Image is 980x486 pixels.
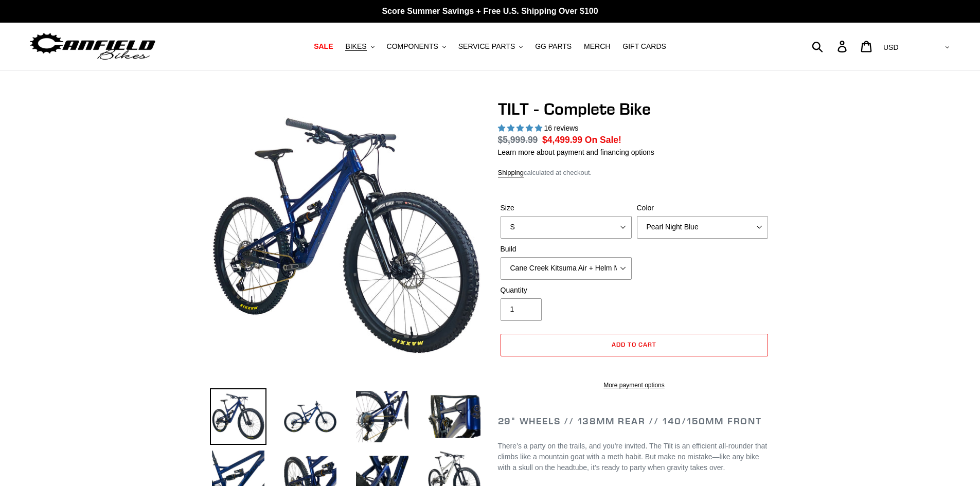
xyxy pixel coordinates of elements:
a: MERCH [579,40,615,53]
span: $4,499.99 [542,135,582,145]
button: Add to cart [501,334,768,356]
label: Color [637,203,768,213]
a: Shipping [498,169,524,177]
div: calculated at checkout. [498,168,771,178]
span: 16 reviews [544,124,578,132]
input: Search [817,35,844,58]
label: Build [501,244,632,255]
a: Learn more about payment and financing options [498,148,654,156]
span: SALE [314,42,333,51]
a: GIFT CARDS [617,40,671,53]
a: More payment options [501,381,768,390]
span: On Sale! [585,133,621,147]
button: BIKES [340,40,379,53]
img: Load image into Gallery viewer, TILT - Complete Bike [426,388,483,445]
a: SALE [309,40,338,53]
img: Load image into Gallery viewer, TILT - Complete Bike [354,388,411,445]
label: Quantity [501,285,632,296]
span: GG PARTS [535,42,572,51]
span: COMPONENTS [387,42,438,51]
span: MERCH [584,42,610,51]
span: Add to cart [612,340,656,348]
a: GG PARTS [530,40,577,53]
span: BIKES [345,42,366,51]
span: 5.00 stars [498,124,544,132]
h2: 29" Wheels // 138mm Rear // 140/150mm Front [498,416,771,427]
span: SERVICE PARTS [458,42,515,51]
label: Size [501,203,632,213]
span: GIFT CARDS [622,42,666,51]
img: Canfield Bikes [28,30,157,63]
button: SERVICE PARTS [453,40,528,53]
s: $5,999.99 [498,135,538,145]
img: Load image into Gallery viewer, TILT - Complete Bike [210,388,266,445]
p: There’s a party on the trails, and you’re invited. The Tilt is an efficient all-rounder that clim... [498,441,771,473]
h1: TILT - Complete Bike [498,99,771,119]
img: Load image into Gallery viewer, TILT - Complete Bike [282,388,338,445]
button: COMPONENTS [382,40,451,53]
